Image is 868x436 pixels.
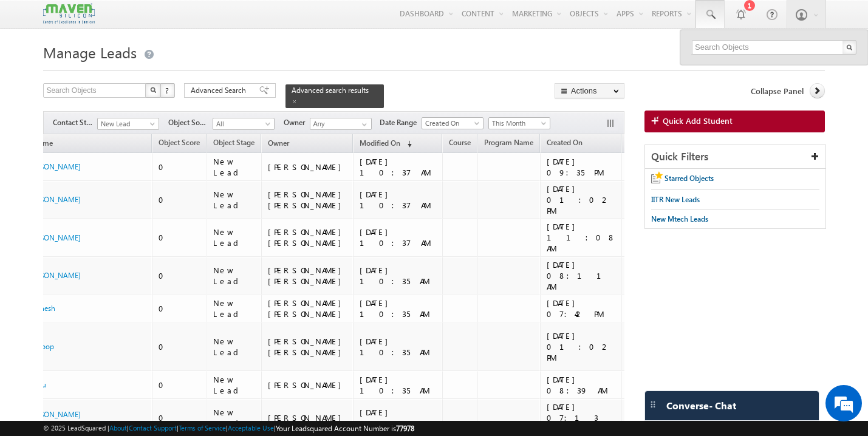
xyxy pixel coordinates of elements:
[396,424,414,433] span: 77978
[160,83,175,98] button: ?
[276,424,414,433] span: Your Leadsquared Account Number is
[213,118,275,130] a: All
[213,265,256,287] div: New Lead
[98,118,155,129] span: New Lead
[159,138,200,147] span: Object Score
[213,118,271,129] span: All
[547,259,616,292] div: [DATE] 08:11 AM
[213,298,256,319] div: New Lead
[159,194,201,205] div: 0
[228,424,274,432] a: Acceptable Use
[159,341,201,352] div: 0
[26,233,81,242] a: [PERSON_NAME]
[159,232,201,243] div: 0
[402,139,412,149] span: (sorted descending)
[751,86,804,97] span: Collapse Panel
[355,118,371,131] a: Show All Items
[97,118,159,130] a: New Lead
[645,145,825,169] div: Quick Filters
[547,401,616,434] div: [DATE] 07:13 PM
[443,136,477,152] a: Course
[129,424,177,432] a: Contact Support
[555,83,624,98] button: Actions
[360,336,437,358] div: [DATE] 10:35 AM
[268,380,347,390] div: [PERSON_NAME]
[165,342,220,358] em: Start Chat
[651,214,708,223] span: New Mtech Leads
[310,118,372,130] input: Type to Search
[666,400,736,411] span: Converse - Chat
[284,117,310,128] span: Owner
[547,138,583,147] span: Created On
[360,156,437,178] div: [DATE] 10:37 AM
[360,138,400,148] span: Modified On
[547,374,616,396] div: [DATE] 08:39 AM
[547,298,616,319] div: [DATE] 07:42 PM
[16,112,222,332] textarea: Type your message and hit 'Enter'
[43,43,137,62] span: Manage Leads
[159,412,201,423] div: 0
[648,400,658,409] img: carter-drag
[422,118,480,129] span: Created On
[165,85,171,95] span: ?
[213,374,256,396] div: New Lead
[179,424,226,432] a: Terms of Service
[268,227,347,248] div: [PERSON_NAME] [PERSON_NAME]
[213,336,256,358] div: New Lead
[360,265,437,287] div: [DATE] 10:35 AM
[268,162,347,172] div: [PERSON_NAME]
[268,265,347,287] div: [PERSON_NAME] [PERSON_NAME]
[109,424,127,432] a: About
[268,138,289,148] span: Owner
[159,303,201,314] div: 0
[159,270,201,281] div: 0
[663,115,733,126] span: Quick Add Student
[168,117,213,128] span: Object Source
[150,87,156,93] img: Search
[380,117,422,128] span: Date Range
[43,3,94,24] img: Custom Logo
[541,136,589,152] a: Created On
[159,162,201,172] div: 0
[26,162,81,171] a: [PERSON_NAME]
[360,189,437,211] div: [DATE] 10:37 AM
[354,136,418,152] a: Modified On (sorted descending)
[449,138,471,147] span: Course
[292,86,369,95] span: Advanced search results
[213,227,256,248] div: New Lead
[547,183,616,216] div: [DATE] 01:02 PM
[26,195,81,204] a: [PERSON_NAME]
[63,64,204,80] div: Chat with us now
[651,195,700,204] span: IITR New Leads
[159,380,201,390] div: 0
[360,374,437,396] div: [DATE] 10:35 AM
[547,330,616,363] div: [DATE] 01:02 PM
[547,221,616,254] div: [DATE] 11:08 AM
[692,40,856,55] input: Search Objects
[43,423,414,434] span: © 2025 LeadSquared | | | | |
[360,227,437,248] div: [DATE] 10:37 AM
[191,85,250,96] span: Advanced Search
[26,410,81,431] a: [PERSON_NAME] [PERSON_NAME]
[53,117,97,128] span: Contact Stage
[484,138,533,147] span: Program Name
[152,136,206,152] a: Object Score
[488,117,550,129] a: This Month
[213,156,256,178] div: New Lead
[360,407,437,429] div: [DATE] 10:35 AM
[26,271,81,280] a: [PERSON_NAME]
[268,412,347,423] div: [PERSON_NAME]
[207,136,261,152] a: Object Stage
[213,138,255,147] span: Object Stage
[268,298,347,319] div: [PERSON_NAME] [PERSON_NAME]
[213,407,256,429] div: New Lead
[268,336,347,358] div: [PERSON_NAME] [PERSON_NAME]
[489,118,547,129] span: This Month
[665,174,714,183] span: Starred Objects
[644,111,825,132] a: Quick Add Student
[360,298,437,319] div: [DATE] 10:35 AM
[213,189,256,211] div: New Lead
[478,136,539,152] a: Program Name
[21,64,51,80] img: d_60004797649_company_0_60004797649
[199,6,228,35] div: Minimize live chat window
